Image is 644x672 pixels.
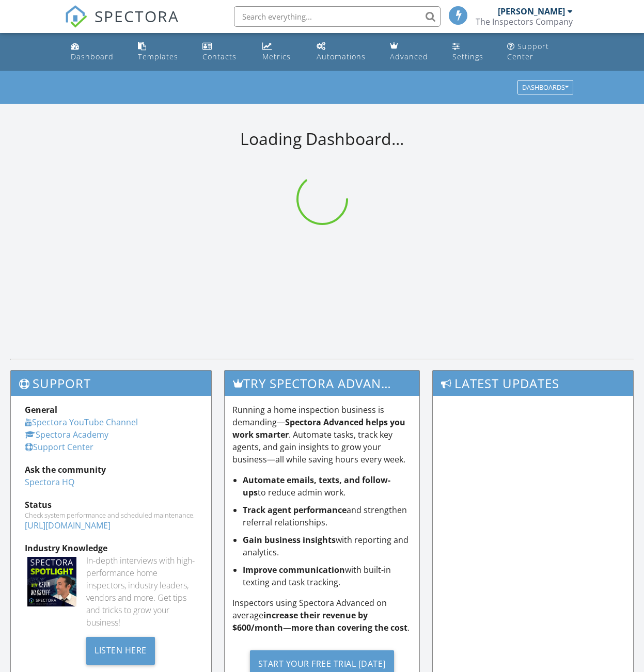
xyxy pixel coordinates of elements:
[25,476,74,488] a: Spectora HQ
[317,52,366,61] div: Automations
[65,5,87,28] img: The Best Home Inspection Software - Spectora
[452,52,483,61] div: Settings
[243,564,411,588] li: with built-in texting and task tracking.
[386,37,440,67] a: Advanced
[262,52,291,61] div: Metrics
[448,37,495,67] a: Settings
[25,441,93,453] a: Support Center
[86,644,155,655] a: Listen Here
[25,511,197,519] div: Check system performance and scheduled maintenance.
[390,52,428,61] div: Advanced
[243,504,411,529] li: and strengthen referral relationships.
[202,52,237,61] div: Contacts
[243,504,347,516] strong: Track agent performance
[138,52,178,61] div: Templates
[243,474,411,499] li: to reduce admin work.
[232,404,411,466] p: Running a home inspection business is demanding— . Automate tasks, track key agents, and gain ins...
[198,37,250,67] a: Contacts
[25,499,197,511] div: Status
[232,597,411,634] p: Inspectors using Spectora Advanced on average .
[25,404,57,415] strong: General
[25,417,138,428] a: Spectora YouTube Channel
[243,534,336,546] strong: Gain business insights
[312,37,378,67] a: Automations (Basic)
[243,564,345,575] strong: Improve communication
[25,463,197,476] div: Ask the community
[95,5,179,27] span: SPECTORA
[433,371,633,396] h3: Latest Updates
[507,41,549,61] div: Support Center
[134,37,190,67] a: Templates
[86,554,197,629] div: In-depth interviews with high-performance home inspectors, industry leaders, vendors and more. Ge...
[27,557,76,606] img: Spectoraspolightmain
[65,14,179,36] a: SPECTORA
[71,52,114,61] div: Dashboard
[86,637,155,665] div: Listen Here
[522,84,569,91] div: Dashboards
[11,371,211,396] h3: Support
[476,17,573,27] div: The Inspectors Company
[503,37,577,67] a: Support Center
[234,6,441,27] input: Search everything...
[225,371,419,396] h3: Try spectora advanced [DATE]
[25,520,111,531] a: [URL][DOMAIN_NAME]
[243,534,411,558] li: with reporting and analytics.
[232,417,405,440] strong: Spectora Advanced helps you work smarter
[67,37,125,67] a: Dashboard
[243,474,390,498] strong: Automate emails, texts, and follow-ups
[498,6,565,17] div: [PERSON_NAME]
[25,429,108,440] a: Spectora Academy
[232,610,407,633] strong: increase their revenue by $600/month—more than covering the cost
[25,542,197,554] div: Industry Knowledge
[517,81,573,95] button: Dashboards
[258,37,304,67] a: Metrics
